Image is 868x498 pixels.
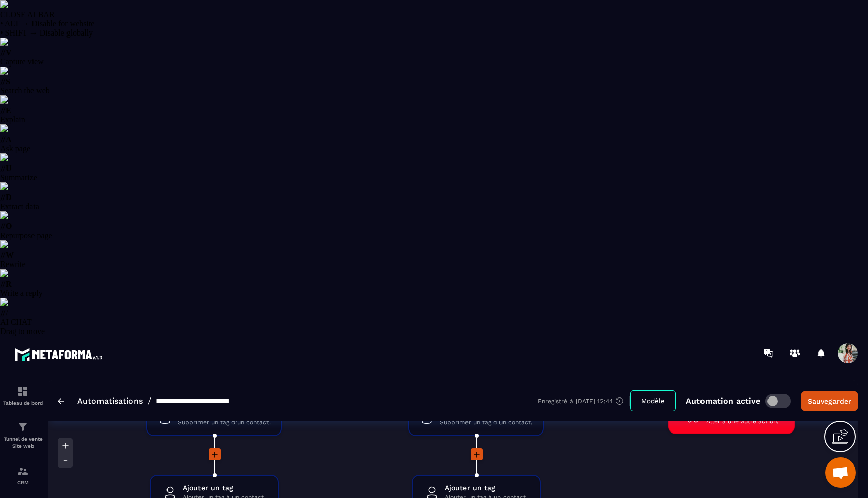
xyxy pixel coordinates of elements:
img: logo [14,345,106,364]
button: Modèle [630,390,676,411]
p: Tableau de bord [3,400,43,406]
div: Ouvrir le chat [825,457,856,488]
img: formation [17,385,29,397]
span: Ajouter un tag [183,483,265,493]
span: Ajouter un tag [445,483,527,493]
span: / [148,396,151,406]
span: Aller à une autre action. [706,417,778,426]
div: Enregistré à [538,396,630,406]
a: formationformationCRM [3,457,43,493]
p: [DATE] 12:44 [576,397,613,405]
p: Tunnel de vente Site web [3,436,43,450]
button: Sauvegarder [801,391,858,411]
p: Automation active [686,396,760,406]
img: formation [17,421,29,433]
img: arrow [58,398,64,404]
a: formationformationTableau de bord [3,378,43,413]
img: formation [17,465,29,477]
a: Automatisations [77,396,143,406]
p: CRM [3,480,43,485]
span: Supprimer un tag d'un contact. [178,418,271,427]
span: Supprimer un tag d'un contact. [440,418,532,427]
div: Sauvegarder [808,396,851,406]
a: formationformationTunnel de vente Site web [3,413,43,457]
